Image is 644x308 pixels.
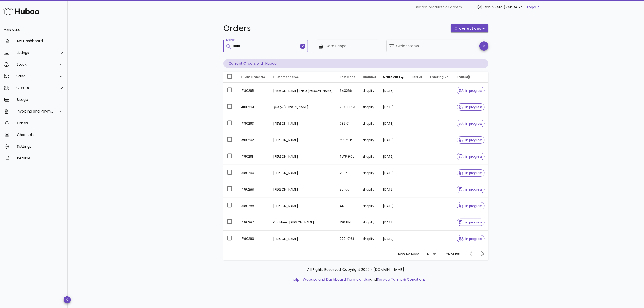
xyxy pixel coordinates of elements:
[17,97,64,102] div: Usage
[291,277,299,282] a: help
[301,277,426,282] li: and
[3,6,39,16] img: Huboo Logo
[459,204,483,207] span: in progress
[527,5,539,10] a: Logout
[238,165,270,181] td: #80290
[336,115,359,132] td: 036 01
[336,165,359,181] td: 20068
[238,132,270,148] td: #80292
[446,252,460,256] div: 1-10 of 358
[380,198,408,214] td: [DATE]
[380,148,408,165] td: [DATE]
[238,181,270,198] td: #80289
[241,75,266,79] span: Client Order No.
[459,237,483,240] span: in progress
[380,132,408,148] td: [DATE]
[363,75,376,79] span: Channel
[430,75,450,79] span: Tracking No.
[238,148,270,165] td: #80291
[303,277,370,282] a: Website and Dashboard Terms of Use
[270,214,336,231] td: Carlsberg [PERSON_NAME]
[16,62,53,67] div: Stock
[17,156,64,160] div: Returns
[453,72,488,83] th: Status
[504,5,524,10] span: (Ref: 8457)
[227,267,485,272] p: All Rights Reserved. Copyright 2025 - [DOMAIN_NAME]
[383,75,400,79] span: Order Date
[336,198,359,214] td: 4120
[336,181,359,198] td: 851 06
[479,250,487,258] button: Next page
[270,72,336,83] th: Customer Name
[336,148,359,165] td: TW8 9QL
[238,99,270,115] td: #80294
[270,99,336,115] td: さやか [PERSON_NAME]
[380,214,408,231] td: [DATE]
[17,121,64,125] div: Cases
[16,74,53,78] div: Sales
[380,231,408,247] td: [DATE]
[380,115,408,132] td: [DATE]
[238,72,270,83] th: Client Order No.
[459,106,483,109] span: in progress
[359,83,380,99] td: shopify
[16,86,53,90] div: Orders
[451,24,488,32] button: order actions
[359,99,380,115] td: shopify
[336,132,359,148] td: M19 2TP
[427,252,430,256] div: 10
[459,89,483,92] span: in progress
[426,72,453,83] th: Tracking No.
[380,181,408,198] td: [DATE]
[359,148,380,165] td: shopify
[270,132,336,148] td: [PERSON_NAME]
[359,115,380,132] td: shopify
[459,138,483,142] span: in progress
[336,72,359,83] th: Post Code
[336,83,359,99] td: 640266
[408,72,426,83] th: Carrier
[300,44,305,49] button: clear icon
[380,99,408,115] td: [DATE]
[336,231,359,247] td: 270-0163
[427,250,437,257] div: 10Rows per page:
[459,171,483,175] span: in progress
[17,144,64,149] div: Settings
[459,122,483,125] span: in progress
[270,148,336,165] td: [PERSON_NAME]
[459,221,483,224] span: in progress
[377,277,426,282] a: Service Terms & Conditions
[336,214,359,231] td: E20 1FN
[270,165,336,181] td: [PERSON_NAME]
[16,51,53,55] div: Listings
[459,155,483,158] span: in progress
[359,132,380,148] td: shopify
[380,165,408,181] td: [DATE]
[380,72,408,83] th: Order Date: Sorted descending. Activate to remove sorting.
[359,181,380,198] td: shopify
[238,115,270,132] td: #80293
[238,198,270,214] td: #80288
[380,83,408,99] td: [DATE]
[238,231,270,247] td: #80286
[359,165,380,181] td: shopify
[223,24,446,32] h1: Orders
[238,214,270,231] td: #80287
[359,72,380,83] th: Channel
[340,75,355,79] span: Post Code
[270,115,336,132] td: [PERSON_NAME]
[457,75,470,79] span: Status
[17,133,64,137] div: Channels
[359,231,380,247] td: shopify
[270,231,336,247] td: [PERSON_NAME]
[273,75,299,79] span: Customer Name
[270,198,336,214] td: [PERSON_NAME]
[412,75,423,79] span: Carrier
[226,38,236,42] label: Search
[238,83,270,99] td: #80295
[454,26,481,31] span: order actions
[17,39,64,43] div: My Dashboard
[270,181,336,198] td: [PERSON_NAME]
[359,214,380,231] td: shopify
[483,5,503,10] span: Cabin Zero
